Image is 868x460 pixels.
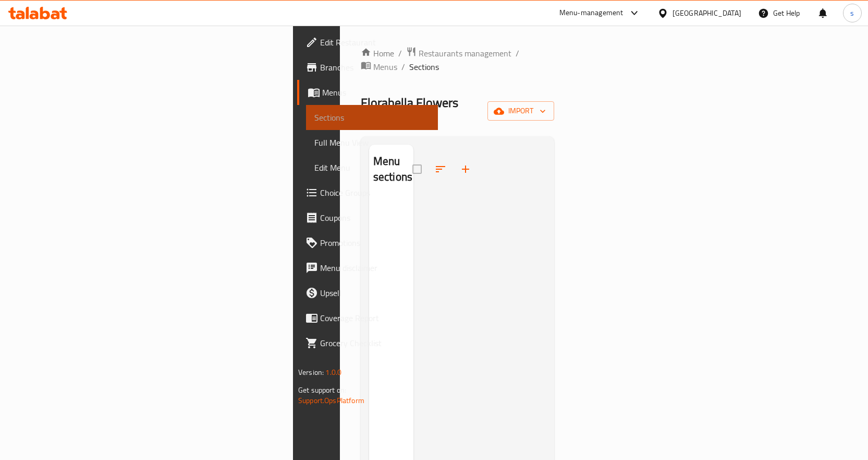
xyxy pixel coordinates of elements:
a: Branches [297,55,438,80]
a: Edit Menu [306,155,438,180]
nav: breadcrumb [361,46,555,74]
span: Upsell [320,287,430,299]
span: Version: [298,365,324,379]
span: s [850,7,854,19]
span: Menu disclaimer [320,262,430,274]
nav: Menu sections [369,194,413,203]
span: Edit Menu [314,161,430,174]
a: Grocery Checklist [297,331,438,356]
a: Restaurants management [406,46,511,60]
span: 1.0.0 [325,365,341,379]
span: Full Menu View [314,136,430,149]
a: Upsell [297,280,438,305]
span: Coupons [320,211,430,224]
span: Branches [320,61,430,74]
span: Grocery Checklist [320,337,430,349]
span: Choice Groups [320,186,430,199]
div: Menu-management [559,7,624,19]
span: Restaurants management [419,47,511,60]
span: Sections [314,111,430,124]
div: [GEOGRAPHIC_DATA] [673,7,741,19]
button: import [487,101,554,121]
a: Coverage Report [297,305,438,331]
a: Coupons [297,205,438,230]
a: Menu disclaimer [297,255,438,280]
li: / [516,47,519,60]
span: Coverage Report [320,312,430,324]
a: Promotions [297,230,438,255]
span: Edit Restaurant [320,36,430,49]
a: Support.OpsPlatform [298,394,364,407]
a: Full Menu View [306,130,438,155]
a: Edit Restaurant [297,30,438,55]
span: Get support on: [298,383,346,397]
span: import [496,104,546,117]
a: Menus [297,80,438,105]
span: Promotions [320,237,430,249]
a: Choice Groups [297,180,438,205]
button: Add section [453,157,478,182]
span: Menus [322,86,430,99]
a: Sections [306,105,438,130]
